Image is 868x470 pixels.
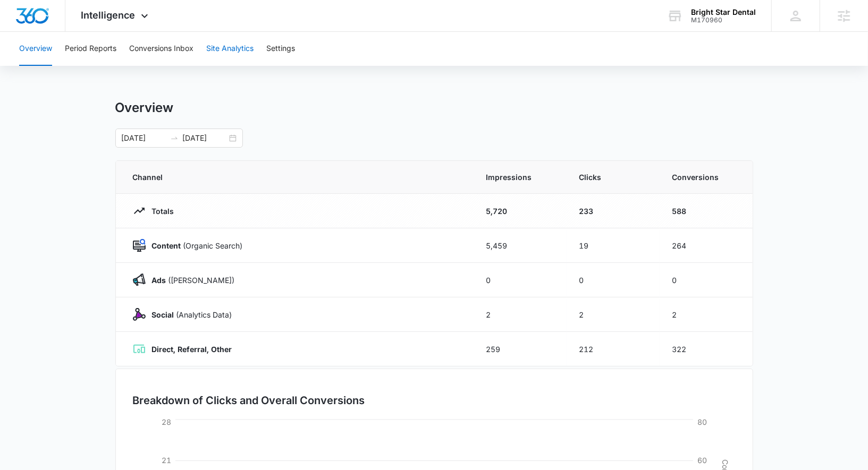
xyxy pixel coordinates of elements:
[474,332,567,366] td: 259
[697,418,707,427] tspan: 80
[567,263,660,297] td: 0
[579,172,647,183] span: Clicks
[567,228,660,263] td: 19
[146,240,243,251] p: (Organic Search)
[161,418,171,427] tspan: 28
[133,172,461,183] span: Channel
[19,32,52,66] button: Overview
[152,310,174,319] strong: Social
[672,172,736,183] span: Conversions
[567,194,660,228] td: 233
[660,297,753,332] td: 2
[152,345,232,354] strong: Direct, Referral, Other
[567,297,660,332] td: 2
[206,32,254,66] button: Site Analytics
[183,132,227,144] input: End date
[474,297,567,332] td: 2
[660,228,753,263] td: 264
[146,309,232,320] p: (Analytics Data)
[266,32,295,66] button: Settings
[122,132,166,144] input: Start date
[474,228,567,263] td: 5,459
[567,332,660,366] td: 212
[146,275,235,286] p: ([PERSON_NAME])
[133,308,146,321] img: Social
[81,10,136,21] span: Intelligence
[474,263,567,297] td: 0
[660,194,753,228] td: 588
[133,392,365,408] h3: Breakdown of Clicks and Overall Conversions
[486,172,554,183] span: Impressions
[691,8,756,16] div: account name
[161,456,171,465] tspan: 21
[115,100,174,116] h1: Overview
[146,206,174,217] p: Totals
[133,274,146,286] img: Ads
[152,276,166,285] strong: Ads
[170,134,179,142] span: to
[691,16,756,24] div: account id
[133,239,146,252] img: Content
[65,32,116,66] button: Period Reports
[152,241,181,250] strong: Content
[129,32,193,66] button: Conversions Inbox
[170,134,179,142] span: swap-right
[474,194,567,228] td: 5,720
[660,263,753,297] td: 0
[660,332,753,366] td: 322
[697,456,707,465] tspan: 60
